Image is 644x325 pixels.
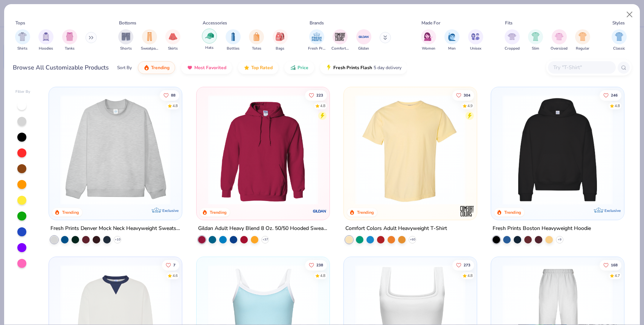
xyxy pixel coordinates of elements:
[276,32,284,41] img: Bags Image
[172,103,178,109] div: 4.8
[612,20,625,26] div: Styles
[421,20,440,26] div: Made For
[600,90,621,100] button: Like
[467,103,473,109] div: 4.9
[351,95,469,205] img: 029b8af0-80e6-406f-9fdc-fdf898547912
[600,260,621,271] button: Like
[39,46,53,51] span: Hoodies
[326,65,332,71] img: flash.gif
[421,29,436,51] button: filter button
[615,273,620,279] div: 4.7
[65,46,75,51] span: Tanks
[448,32,456,41] img: Men Image
[66,32,74,41] img: Tanks Image
[470,46,481,51] span: Unisex
[505,29,520,51] button: filter button
[505,20,513,26] div: Fits
[575,29,590,51] button: filter button
[145,32,154,41] img: Sweatpants Image
[311,31,322,42] img: Fresh Prints Image
[611,93,618,97] span: 246
[468,29,483,51] button: filter button
[528,29,543,51] button: filter button
[15,29,30,51] div: filter for Shirts
[160,90,179,100] button: Like
[316,263,323,267] span: 238
[552,63,610,72] input: Try "T-Shirt"
[578,32,587,41] img: Regular Image
[459,204,475,219] img: Comfort Colors logo
[249,29,264,51] div: filter for Totes
[17,46,27,51] span: Shirts
[262,237,268,242] span: + 37
[551,29,568,51] button: filter button
[469,95,587,205] img: e55d29c3-c55d-459c-bfd9-9b1c499ab3c6
[615,32,624,41] img: Classic Image
[187,65,193,71] img: most_fav.gif
[168,46,178,51] span: Skirts
[229,32,237,41] img: Bottles Image
[499,95,617,205] img: 91acfc32-fd48-4d6b-bdad-a4c1a30ac3fc
[151,65,169,71] span: Trending
[452,260,474,271] button: Like
[613,46,625,51] span: Classic
[15,20,25,26] div: Tops
[284,61,314,74] button: Price
[345,224,447,233] div: Comfort Colors Adult Heavyweight T-Shirt
[120,46,132,51] span: Shorts
[205,45,214,51] span: Hats
[320,273,325,279] div: 4.8
[118,29,133,51] div: filter for Shorts
[122,32,130,41] img: Shorts Image
[227,46,240,51] span: Bottles
[162,260,179,271] button: Like
[444,29,459,51] div: filter for Men
[308,29,325,51] button: filter button
[141,29,158,51] button: filter button
[531,32,540,41] img: Slim Image
[331,29,349,51] button: filter button
[163,208,179,213] span: Exclusive
[115,237,121,242] span: + 10
[118,29,133,51] button: filter button
[194,65,226,71] span: Most Favorited
[181,61,232,74] button: Most Favorited
[333,65,372,71] span: Fresh Prints Flash
[205,32,214,40] img: Hats Image
[117,64,132,71] div: Sort By
[331,46,349,51] span: Comfort Colors
[202,29,217,51] button: filter button
[471,32,480,41] img: Unisex Image
[320,61,407,74] button: Fresh Prints Flash5 day delivery
[575,29,590,51] div: filter for Regular
[169,32,177,41] img: Skirts Image
[374,63,401,72] span: 5 day delivery
[358,46,369,51] span: Gildan
[141,46,158,51] span: Sweatpants
[202,29,217,51] div: filter for Hats
[555,32,563,41] img: Oversized Image
[505,46,520,51] span: Cropped
[50,224,180,233] div: Fresh Prints Denver Mock Neck Heavyweight Sweatshirt
[331,29,349,51] div: filter for Comfort Colors
[15,29,30,51] button: filter button
[421,29,436,51] div: filter for Women
[18,32,27,41] img: Shirts Image
[467,273,473,279] div: 4.8
[172,273,178,279] div: 4.6
[226,29,241,51] button: filter button
[308,46,325,51] span: Fresh Prints
[604,208,621,213] span: Exclusive
[138,61,175,74] button: Trending
[611,263,618,267] span: 168
[173,263,175,267] span: 7
[612,29,627,51] button: filter button
[493,224,591,233] div: Fresh Prints Boston Heavyweight Hoodie
[532,46,539,51] span: Slim
[298,65,308,71] span: Price
[305,260,327,271] button: Like
[15,89,31,95] div: Filter By
[505,29,520,51] div: filter for Cropped
[38,29,53,51] button: filter button
[56,95,174,205] img: f5d85501-0dbb-4ee4-b115-c08fa3845d83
